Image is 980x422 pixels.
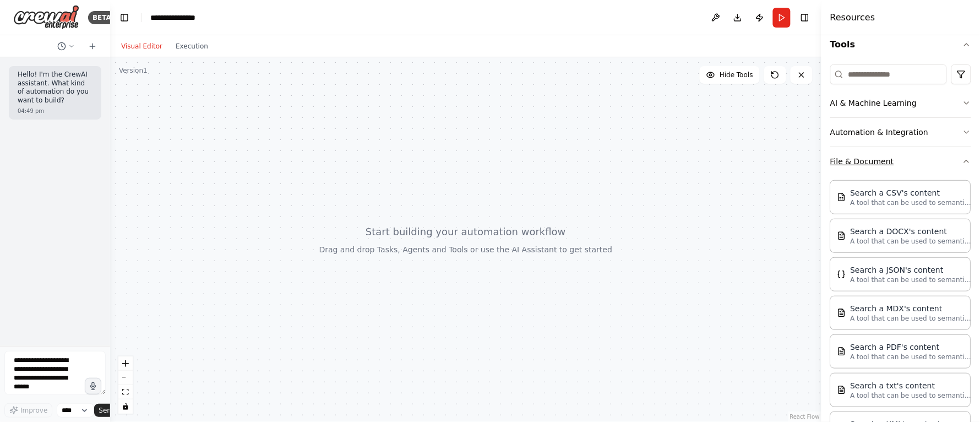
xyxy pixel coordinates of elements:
[851,353,972,361] p: A tool that can be used to semantic search a query from a PDF's content.
[837,386,846,394] img: TXTSearchTool
[837,231,846,240] img: DOCXSearchTool
[700,66,760,84] button: Hide Tools
[830,118,971,147] button: Automation & Integration
[53,40,79,53] button: Switch to previous chat
[85,378,101,394] button: Click to speak your automation idea
[20,406,47,415] span: Improve
[851,237,972,246] p: A tool that can be used to semantic search a query from a DOCX's content.
[84,40,101,53] button: Start a new chat
[830,11,875,24] h4: Resources
[117,10,132,25] button: Hide left sidebar
[18,71,92,105] p: Hello! I'm the CrewAI assistant. What kind of automation do you want to build?
[851,380,972,391] div: Search a txt's content
[118,385,133,399] button: fit view
[119,66,148,75] div: Version 1
[99,406,115,415] span: Send
[94,404,128,417] button: Send
[830,147,971,176] button: File & Document
[851,342,972,353] div: Search a PDF's content
[851,264,972,275] div: Search a JSON's content
[115,40,169,53] button: Visual Editor
[169,40,215,53] button: Execution
[851,226,972,237] div: Search a DOCX's content
[851,391,972,400] p: A tool that can be used to semantic search a query from a txt's content.
[118,399,133,414] button: toggle interactivity
[851,275,972,284] p: A tool that can be used to semantic search a query from a JSON's content.
[118,371,133,385] button: zoom out
[118,356,133,371] button: zoom in
[851,198,972,207] p: A tool that can be used to semantic search a query from a CSV's content.
[790,414,820,420] a: React Flow attribution
[837,309,846,317] img: MDXSearchTool
[851,303,972,314] div: Search a MDX's content
[13,5,79,30] img: Logo
[830,29,971,60] button: Tools
[837,193,846,202] img: CSVSearchTool
[837,347,846,356] img: PDFSearchTool
[150,12,205,23] nav: breadcrumb
[851,187,972,198] div: Search a CSV's content
[18,107,92,115] div: 04:49 pm
[797,10,813,25] button: Hide right sidebar
[720,71,753,79] span: Hide Tools
[118,356,133,414] div: React Flow controls
[851,314,972,323] p: A tool that can be used to semantic search a query from a MDX's content.
[88,11,116,24] div: BETA
[4,403,52,418] button: Improve
[837,270,846,279] img: JSONSearchTool
[830,89,971,117] button: AI & Machine Learning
